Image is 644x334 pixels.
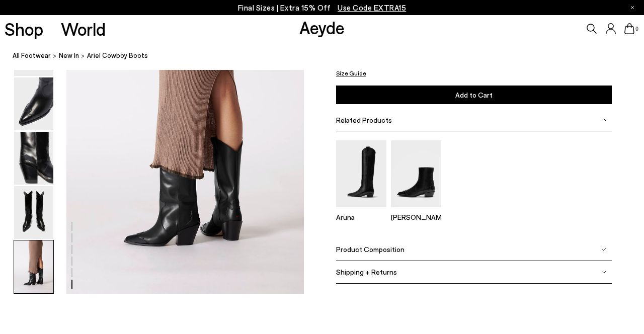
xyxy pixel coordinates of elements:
[391,213,441,221] p: [PERSON_NAME]
[336,245,405,254] span: Product Composition
[624,23,634,34] a: 0
[601,118,606,123] img: svg%3E
[299,17,345,38] a: Aeyde
[238,2,407,14] p: Final Sizes | Extra 15% Off
[336,86,612,105] button: Add to Cart
[14,132,53,185] img: Ariel Cowboy Boots - Image 4
[391,200,441,221] a: Hester Ankle Boots [PERSON_NAME]
[61,20,106,38] a: World
[338,3,406,12] span: Navigate to /collections/ss25-final-sizes
[59,51,79,59] span: New In
[14,186,53,239] img: Ariel Cowboy Boots - Image 5
[14,77,53,130] img: Ariel Cowboy Boots - Image 3
[391,140,441,207] img: Hester Ankle Boots
[336,213,386,221] p: Aruna
[14,240,53,293] img: Ariel Cowboy Boots - Image 6
[336,67,366,79] button: Size Guide
[13,50,51,61] a: All Footwear
[13,42,644,70] nav: breadcrumb
[336,200,386,221] a: Aruna Leather Knee-High Cowboy Boots Aruna
[5,20,43,38] a: Shop
[336,140,386,207] img: Aruna Leather Knee-High Cowboy Boots
[601,270,606,275] img: svg%3E
[59,50,79,61] a: New In
[601,247,606,252] img: svg%3E
[87,50,148,61] span: Ariel Cowboy Boots
[336,268,397,277] span: Shipping + Returns
[634,26,639,32] span: 0
[455,91,493,100] span: Add to Cart
[336,116,392,124] span: Related Products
